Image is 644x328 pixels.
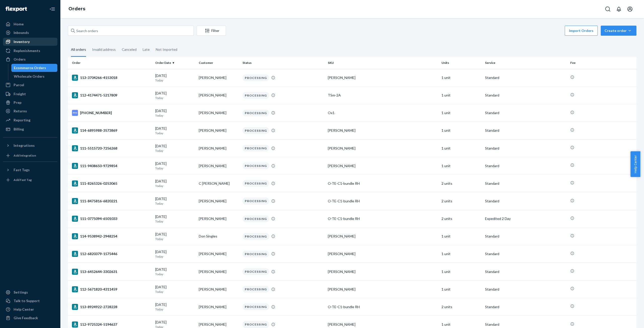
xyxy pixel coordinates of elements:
[155,267,195,276] div: [DATE]
[197,69,240,86] td: [PERSON_NAME]
[439,139,483,157] td: 1 unit
[197,280,240,298] td: [PERSON_NAME]
[14,167,30,172] div: Fast Tags
[625,4,635,14] button: Open account menu
[14,65,46,70] div: Ecommerce Orders
[155,184,195,188] p: Today
[243,180,269,187] div: PROCESSING
[14,290,28,295] div: Settings
[14,143,35,148] div: Integrations
[72,110,151,116] div: [PHONE_NUMBER]
[197,139,240,157] td: [PERSON_NAME]
[11,72,58,80] a: Wholesale Orders
[155,290,195,294] p: Today
[3,314,57,322] button: Give Feedback
[485,110,566,115] p: Standard
[72,180,151,186] div: 111-8265326-0253065
[240,57,326,69] th: Status
[243,268,269,275] div: PROCESSING
[155,131,195,135] p: Today
[197,227,240,245] td: Don Singles
[328,163,437,168] div: [PERSON_NAME]
[143,43,150,56] div: Late
[14,307,34,312] div: Help Center
[243,251,269,257] div: PROCESSING
[14,91,26,97] div: Freight
[72,145,151,151] div: 111-5515720-7256268
[439,69,483,86] td: 1 unit
[3,116,57,124] a: Reporting
[568,57,636,69] th: Fee
[155,73,195,82] div: [DATE]
[328,269,437,274] div: [PERSON_NAME]
[326,57,439,69] th: SKU
[601,26,636,36] button: Create order
[3,176,57,184] a: Add Fast Tag
[155,254,195,259] p: Today
[328,199,437,204] div: O-TE-C1-bundle RH
[3,29,57,37] a: Inbounds
[155,307,195,311] p: Today
[14,127,24,132] div: Billing
[197,210,240,227] td: [PERSON_NAME]
[485,251,566,256] p: Standard
[3,38,57,46] a: Inventory
[72,163,151,169] div: 111-9408650-9729854
[485,163,566,168] p: Standard
[155,144,195,153] div: [DATE]
[155,96,195,100] p: Today
[485,75,566,80] p: Standard
[328,146,437,151] div: [PERSON_NAME]
[3,90,57,98] a: Freight
[14,109,27,114] div: Returns
[328,128,437,133] div: [PERSON_NAME]
[155,249,195,259] div: [DATE]
[3,55,57,63] a: Orders
[328,234,437,239] div: [PERSON_NAME]
[197,104,240,122] td: [PERSON_NAME]
[155,272,195,276] p: Today
[328,251,437,256] div: [PERSON_NAME]
[243,286,269,293] div: PROCESSING
[439,298,483,316] td: 2 units
[72,286,151,292] div: 112-5671820-4311459
[439,104,483,122] td: 1 unit
[3,297,57,305] a: Talk to Support
[155,179,195,188] div: [DATE]
[243,215,269,222] div: PROCESSING
[439,57,483,69] th: Units
[485,322,566,327] p: Standard
[11,64,58,72] a: Ecommerce Orders
[14,74,45,79] div: Wholesale Orders
[439,227,483,245] td: 1 unit
[439,175,483,192] td: 2 units
[3,99,57,107] a: Prep
[630,151,640,177] span: Help Center
[155,78,195,82] p: Today
[328,181,437,186] div: O-TE-C1-bundle RH
[3,152,57,160] a: Add Integration
[155,166,195,170] p: Today
[155,237,195,241] p: Today
[72,198,151,204] div: 111-8475816-6820221
[197,28,226,33] div: Filter
[197,263,240,280] td: [PERSON_NAME]
[605,28,633,33] div: Create order
[14,118,30,123] div: Reporting
[155,161,195,170] div: [DATE]
[92,43,116,56] div: Invalid address
[3,125,57,133] a: Billing
[328,75,437,80] div: [PERSON_NAME]
[439,157,483,175] td: 1 unit
[485,93,566,98] p: Standard
[328,110,437,115] div: Ox1
[6,7,27,12] img: Flexport logo
[328,93,437,98] div: TSm-2A
[197,26,226,36] button: Filter
[71,43,86,57] div: All orders
[3,142,57,150] button: Integrations
[485,216,566,221] p: Expedited 2 Day
[485,269,566,274] p: Standard
[439,210,483,227] td: 2 units
[243,74,269,81] div: PROCESSING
